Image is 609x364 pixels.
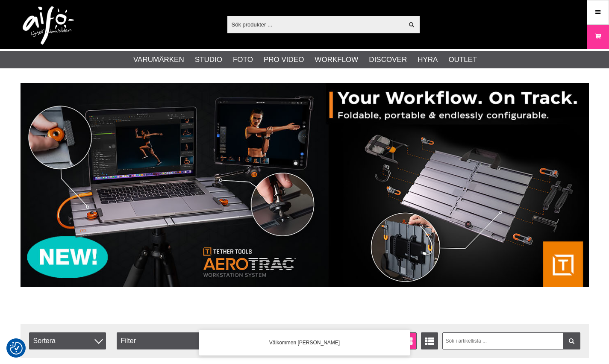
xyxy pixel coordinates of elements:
[418,54,438,65] a: Hyra
[233,54,253,65] a: Foto
[117,332,232,349] div: Filter
[21,83,589,287] img: Annons:007 banner-header-aerotrac-1390x500.jpg
[563,332,580,349] a: Filtrera
[10,341,23,356] button: Samtyckesinställningar
[10,342,23,355] img: Revisit consent button
[442,332,580,349] input: Sök i artikellista ...
[315,54,358,65] a: Workflow
[195,54,222,65] a: Studio
[133,54,184,65] a: Varumärken
[269,339,340,346] span: Välkommen [PERSON_NAME]
[23,6,74,45] img: logo.png
[369,54,407,65] a: Discover
[448,54,477,65] a: Outlet
[421,332,438,349] a: Utökad listvisning
[264,54,304,65] a: Pro Video
[227,18,404,31] input: Sök produkter ...
[29,332,106,349] span: Sortera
